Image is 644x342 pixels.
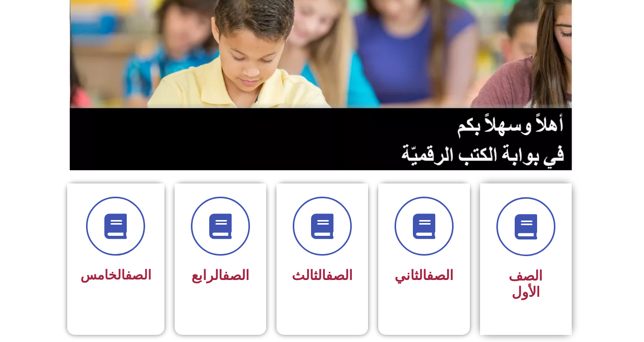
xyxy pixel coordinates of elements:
a: الصف [125,267,151,283]
span: الثاني [395,267,454,284]
a: الصف [427,267,454,284]
a: الصف [326,267,353,284]
span: الثالث [292,267,353,284]
span: الرابع [191,267,249,284]
span: الخامس [80,267,151,283]
span: الصف الأول [509,268,543,300]
a: الصف [222,267,249,284]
